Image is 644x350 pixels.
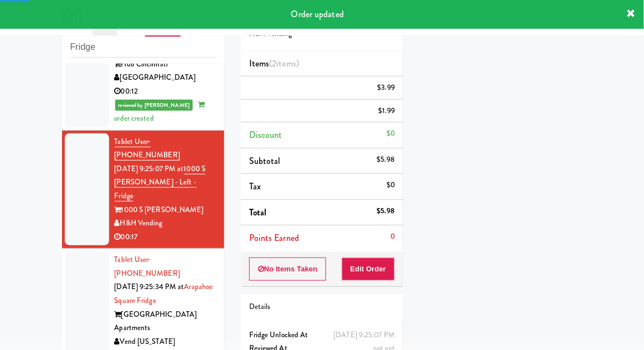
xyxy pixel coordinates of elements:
[115,281,184,292] span: [DATE] 9:25:34 PM at
[115,203,216,217] div: 1000 S [PERSON_NAME]
[249,300,395,314] div: Details
[115,58,216,71] div: Hub Cincinnati
[379,104,395,118] div: $1.99
[115,163,206,202] a: 1000 S [PERSON_NAME] - Left - Fridge
[249,258,327,281] button: No Items Taken
[378,81,395,95] div: $3.99
[115,163,184,174] span: [DATE] 9:25:07 PM at
[377,153,395,167] div: $5.98
[115,254,180,279] span: · [PHONE_NUMBER]
[62,131,224,249] li: Tablet User· [PHONE_NUMBER][DATE] 9:25:07 PM at1000 S [PERSON_NAME] - Left - Fridge1000 S [PERSON...
[249,180,261,193] span: Tax
[115,308,216,335] div: [GEOGRAPHIC_DATA] Apartments
[115,335,216,349] div: Vend [US_STATE]
[115,217,216,230] div: H&H Vending
[249,57,299,70] span: Items
[277,57,297,70] ng-pluralize: items
[387,178,395,192] div: $0
[115,230,216,244] div: 00:17
[342,258,395,281] button: Edit Order
[249,231,299,244] span: Points Earned
[249,30,395,38] h5: H&H Vending
[377,204,395,218] div: $5.98
[115,99,205,123] span: order created
[291,8,344,20] span: Order updated
[115,85,216,99] div: 00:12
[249,128,282,141] span: Discount
[249,206,267,219] span: Total
[249,328,395,342] div: Fridge Unlocked At
[249,155,281,167] span: Subtotal
[333,328,395,342] div: [DATE] 9:25:07 PM
[390,230,395,244] div: 0
[115,254,180,279] a: Tablet User· [PHONE_NUMBER]
[269,57,299,70] span: (2 )
[115,100,193,111] span: reviewed by [PERSON_NAME]
[387,127,395,141] div: $0
[115,71,216,85] div: [GEOGRAPHIC_DATA]
[70,37,216,58] input: Search vision orders
[115,136,180,161] a: Tablet User· [PHONE_NUMBER]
